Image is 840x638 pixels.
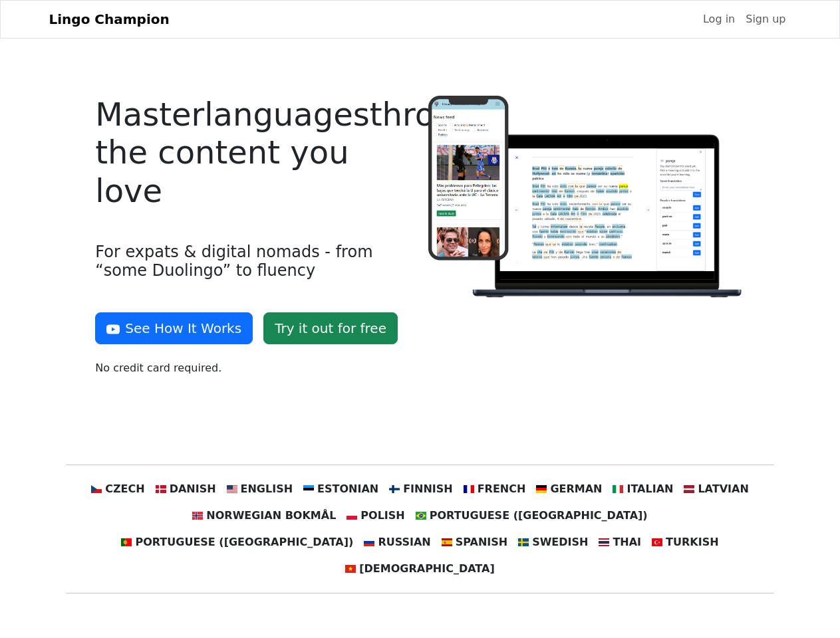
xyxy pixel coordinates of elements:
img: lv.svg [684,484,694,494]
span: Finnish [403,481,453,497]
span: Russian [378,534,430,550]
img: pt.svg [121,537,132,548]
h4: Master languages through the content you love [95,96,412,211]
span: Danish [170,481,216,497]
a: Lingo Champion [49,6,170,33]
span: [DEMOGRAPHIC_DATA] [359,561,494,577]
span: Czech [105,481,144,497]
a: Log in [698,6,740,33]
img: ru.svg [364,537,374,548]
img: fr.svg [464,484,474,494]
img: pl.svg [347,510,357,521]
span: Spanish [456,534,507,550]
p: No credit card required. [95,360,412,376]
a: Sign up [740,6,791,33]
span: Swedish [532,534,588,550]
button: See How It Works [95,312,253,344]
img: it.svg [613,484,623,494]
span: Italian [627,481,673,497]
img: es.svg [442,537,452,548]
span: Portuguese ([GEOGRAPHIC_DATA]) [135,534,353,550]
img: dk.svg [156,484,166,494]
span: Thai [613,534,641,550]
span: English [241,481,293,497]
a: Try it out for free [263,312,398,344]
span: Polish [360,508,404,524]
img: th.svg [599,537,609,548]
span: Turkish [666,534,719,550]
img: ee.svg [303,484,314,494]
span: Latvian [698,481,748,497]
img: vn.svg [345,564,356,574]
img: se.svg [518,537,529,548]
img: us.svg [227,484,237,494]
img: fi.svg [389,484,400,494]
img: Logo [428,96,745,300]
span: Norwegian Bokmål [206,508,336,524]
img: cz.svg [91,484,102,494]
img: de.svg [536,484,547,494]
span: Portuguese ([GEOGRAPHIC_DATA]) [430,508,648,524]
img: no.svg [192,510,203,521]
span: German [550,481,602,497]
span: French [478,481,526,497]
img: tr.svg [652,537,662,548]
span: Estonian [317,481,378,497]
h4: For expats & digital nomads - from “some Duolingo” to fluency [95,243,412,281]
img: br.svg [416,510,426,521]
